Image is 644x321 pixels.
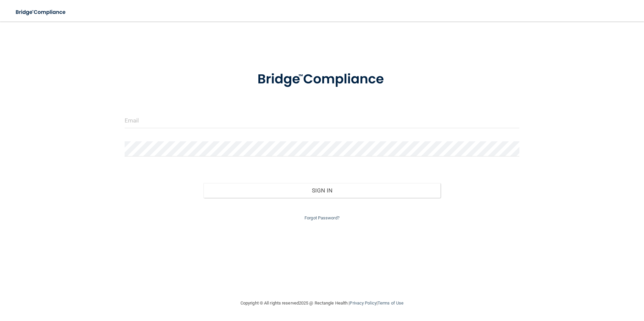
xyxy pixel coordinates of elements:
[203,183,441,198] button: Sign In
[199,292,445,314] div: Copyright © All rights reserved 2025 @ Rectangle Health | |
[244,62,400,97] img: bridge_compliance_login_screen.278c3ca4.svg
[10,5,72,19] img: bridge_compliance_login_screen.278c3ca4.svg
[350,300,376,306] a: Privacy Policy
[378,300,404,306] a: Terms of Use
[125,113,520,128] input: Email
[304,215,340,220] a: Forgot Password?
